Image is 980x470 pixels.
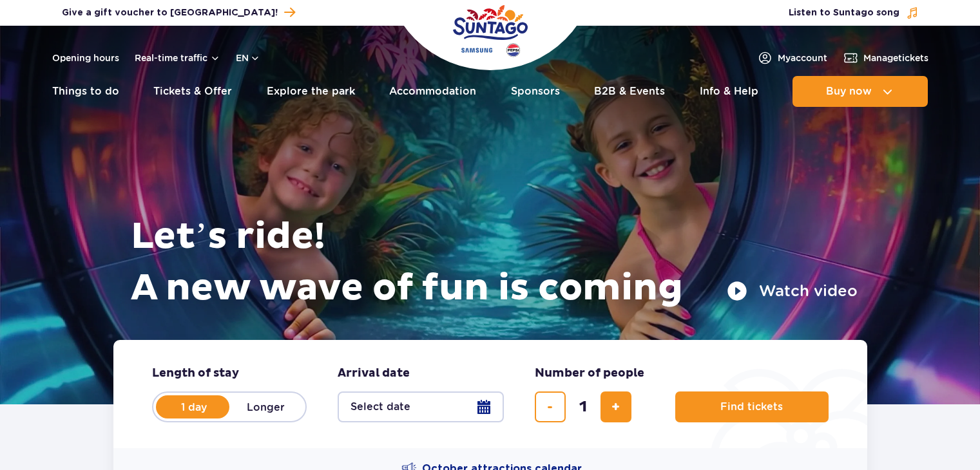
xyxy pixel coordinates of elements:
button: en [236,52,260,64]
button: Buy now [793,76,928,107]
span: Find tickets [720,401,783,413]
h1: Let’s ride! A new wave of fun is coming [131,211,858,314]
span: Listen to Suntago song [789,6,899,19]
a: Info & Help [700,76,758,107]
button: Watch video [727,281,858,301]
button: Listen to Suntago song [789,6,919,19]
span: Manage tickets [863,52,928,64]
span: Arrival date [338,366,410,381]
a: Give a gift voucher to [GEOGRAPHIC_DATA]! [62,4,295,21]
span: Give a gift voucher to [GEOGRAPHIC_DATA]! [62,6,278,19]
a: Explore the park [267,76,355,107]
a: Tickets & Offer [153,76,232,107]
a: Things to do [52,76,119,107]
button: remove ticket [535,391,566,422]
span: My account [778,52,827,64]
input: number of tickets [568,391,599,422]
button: add ticket [600,391,631,422]
label: 1 day [157,393,231,420]
button: Select date [338,391,504,422]
span: Buy now [826,86,872,97]
a: Sponsors [511,76,560,107]
a: Accommodation [389,76,476,107]
a: Opening hours [52,52,119,64]
a: Myaccount [757,50,827,66]
form: Planning your visit to Park of Poland [113,340,867,448]
button: Find tickets [675,391,829,422]
label: Longer [229,393,303,420]
a: Managetickets [843,50,928,66]
span: Number of people [535,366,644,381]
span: Length of stay [152,366,239,381]
a: B2B & Events [594,76,665,107]
button: Real-time traffic [135,53,220,63]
